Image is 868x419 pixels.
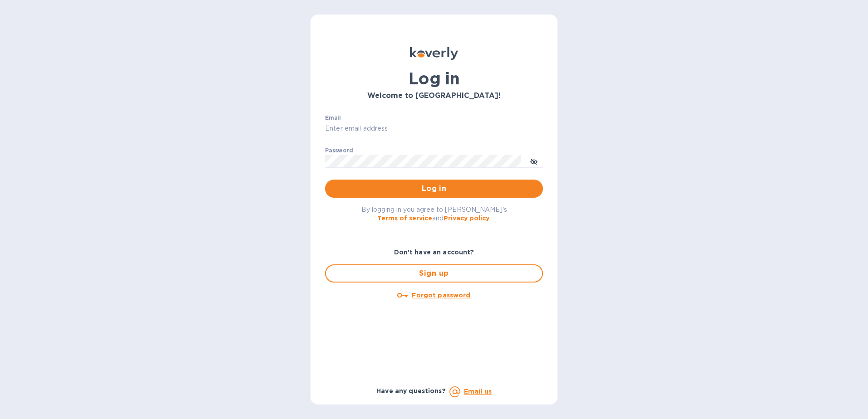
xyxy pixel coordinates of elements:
[325,92,543,100] h3: Welcome to [GEOGRAPHIC_DATA]!
[325,264,543,283] button: Sign up
[394,248,474,256] b: Don't have an account?
[333,268,535,279] span: Sign up
[525,152,543,170] button: toggle password visibility
[464,388,492,395] a: Email us
[377,214,432,222] a: Terms of service
[332,183,536,194] span: Log in
[325,69,543,88] h1: Log in
[325,122,543,136] input: Enter email address
[410,47,458,60] img: Koverly
[376,387,446,395] b: Have any questions?
[412,292,470,299] u: Forgot password
[325,148,353,153] label: Password
[325,180,543,198] button: Log in
[325,115,341,121] label: Email
[444,214,489,222] a: Privacy policy
[361,206,507,222] span: By logging in you agree to [PERSON_NAME]'s and .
